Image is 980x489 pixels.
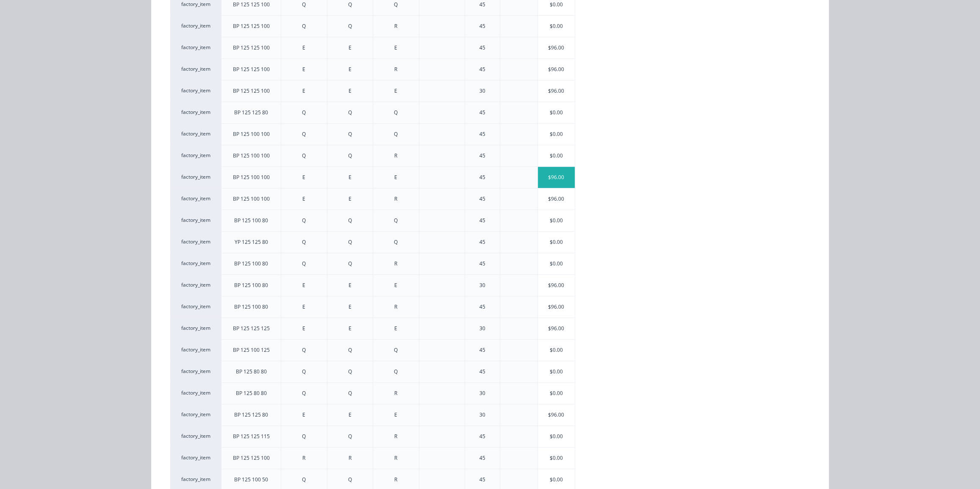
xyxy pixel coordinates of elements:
[538,275,575,296] div: $96.00
[538,448,575,469] div: $0.00
[394,303,397,311] div: R
[394,195,397,203] div: R
[394,44,397,52] div: E
[302,346,306,354] div: Q
[302,325,305,332] div: E
[394,454,397,462] div: R
[479,87,485,95] div: 30
[234,303,268,311] div: BP 125 100 80
[170,425,221,447] div: factory_item
[538,16,575,37] div: $0.00
[394,217,398,224] div: Q
[394,325,397,332] div: E
[302,433,306,440] div: Q
[348,1,352,8] div: Q
[302,152,306,160] div: Q
[394,1,398,8] div: Q
[538,59,575,80] div: $96.00
[348,368,352,376] div: Q
[538,188,575,210] div: $96.00
[479,368,485,376] div: 45
[538,253,575,274] div: $0.00
[234,109,268,116] div: BP 125 125 80
[538,296,575,318] div: $96.00
[538,80,575,102] div: $96.00
[170,296,221,318] div: factory_item
[170,231,221,253] div: factory_item
[302,174,305,181] div: E
[479,195,485,203] div: 45
[302,87,305,95] div: E
[170,361,221,382] div: factory_item
[479,1,485,8] div: 45
[479,217,485,224] div: 45
[170,339,221,361] div: factory_item
[394,411,397,419] div: E
[349,282,352,289] div: E
[233,130,270,138] div: BP 125 100 100
[348,22,352,30] div: Q
[348,238,352,246] div: Q
[302,1,306,8] div: Q
[233,346,270,354] div: BP 125 100 125
[479,66,485,73] div: 45
[394,282,397,289] div: E
[479,303,485,311] div: 45
[538,383,575,404] div: $0.00
[349,87,352,95] div: E
[170,15,221,37] div: factory_item
[479,152,485,160] div: 45
[302,66,305,73] div: E
[170,188,221,210] div: factory_item
[233,454,270,462] div: BP 125 125 100
[302,303,305,311] div: E
[302,217,306,224] div: Q
[479,44,485,52] div: 45
[236,390,267,397] div: BP 125 80 80
[234,217,268,224] div: BP 125 100 80
[302,454,305,462] div: R
[170,382,221,404] div: factory_item
[479,325,485,332] div: 30
[170,102,221,123] div: factory_item
[302,282,305,289] div: E
[233,152,270,160] div: BP 125 100 100
[302,109,306,116] div: Q
[479,411,485,419] div: 30
[479,22,485,30] div: 45
[348,346,352,354] div: Q
[234,476,268,483] div: BP 125 100 50
[394,346,398,354] div: Q
[170,80,221,102] div: factory_item
[170,404,221,425] div: factory_item
[235,238,268,246] div: YP 125 125 80
[479,346,485,354] div: 45
[349,44,352,52] div: E
[479,238,485,246] div: 45
[538,426,575,447] div: $0.00
[538,145,575,166] div: $0.00
[302,130,306,138] div: Q
[479,174,485,181] div: 45
[302,44,305,52] div: E
[479,130,485,138] div: 45
[170,37,221,58] div: factory_item
[349,454,352,462] div: R
[538,167,575,188] div: $96.00
[233,174,270,181] div: BP 125 100 100
[233,1,270,8] div: BP 125 125 100
[302,368,306,376] div: Q
[479,433,485,440] div: 45
[394,368,398,376] div: Q
[302,195,305,203] div: E
[479,109,485,116] div: 45
[538,232,575,253] div: $0.00
[394,109,398,116] div: Q
[170,253,221,274] div: factory_item
[348,433,352,440] div: Q
[538,210,575,231] div: $0.00
[348,217,352,224] div: Q
[394,152,397,160] div: R
[170,123,221,145] div: factory_item
[538,37,575,58] div: $96.00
